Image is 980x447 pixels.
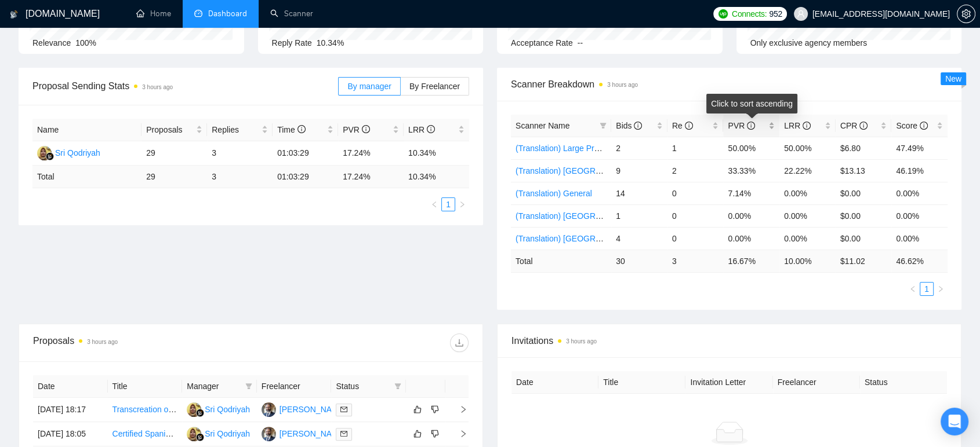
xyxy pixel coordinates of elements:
[187,380,241,393] span: Manager
[270,9,313,19] a: searchScanner
[840,121,868,130] span: CPR
[297,125,306,133] span: info-circle
[909,285,916,292] span: left
[634,122,642,130] span: info-circle
[207,166,273,188] td: 3
[891,227,948,250] td: 0.00%
[338,166,404,188] td: 17.24 %
[896,121,927,130] span: Score
[108,422,183,446] td: Certified Spanish Translator Needed for Marketing Slides (ASAP Delivery)
[611,159,667,182] td: 9
[957,9,975,19] a: setting
[779,227,836,250] td: 0.00%
[317,38,344,47] span: 10.34%
[836,250,892,272] td: $ 11.02
[108,375,183,398] th: Title
[667,204,724,227] td: 0
[196,433,204,441] img: gigradar-bm.png
[262,428,346,438] a: GJ[PERSON_NAME]
[408,125,435,134] span: LRR
[427,197,441,211] button: left
[685,122,693,130] span: info-circle
[273,166,338,188] td: 01:03:29
[803,122,811,130] span: info-circle
[667,227,724,250] td: 0
[32,166,141,188] td: Total
[262,402,276,417] img: GJ
[262,404,346,413] a: GJ[PERSON_NAME]
[516,121,569,130] span: Scanner Name
[516,144,615,153] a: (Translation) Large Projects
[779,250,836,272] td: 10.00 %
[516,211,648,221] a: (Translation) [GEOGRAPHIC_DATA]
[797,10,805,18] span: user
[516,234,648,243] a: (Translation) [GEOGRAPHIC_DATA]
[187,404,250,413] a: SQSri Qodriyah
[205,427,250,440] div: Sri Qodriyah
[141,119,207,141] th: Proposals
[516,166,648,175] a: (Translation) [GEOGRAPHIC_DATA]
[511,371,598,394] th: Date
[773,371,860,394] th: Freelancer
[427,125,435,133] span: info-circle
[600,122,607,129] span: filter
[441,197,455,211] li: 1
[728,121,755,130] span: PVR
[87,339,118,345] time: 3 hours ago
[723,250,779,272] td: 16.67 %
[937,285,944,292] span: right
[75,38,96,47] span: 100%
[611,227,667,250] td: 4
[906,282,920,296] li: Previous Page
[860,371,947,394] th: Status
[836,137,892,159] td: $6.80
[836,227,892,250] td: $0.00
[723,204,779,227] td: 0.00%
[769,8,782,20] span: 952
[136,9,171,19] a: homeHome
[338,141,404,166] td: 17.24%
[146,123,194,136] span: Proposals
[243,378,255,395] span: filter
[779,137,836,159] td: 50.00%
[187,402,201,417] img: SQ
[747,122,755,130] span: info-circle
[428,402,442,416] button: dislike
[566,338,597,345] time: 3 hours ago
[272,38,312,47] span: Reply Rate
[779,182,836,204] td: 0.00%
[442,198,455,211] a: 1
[667,182,724,204] td: 0
[257,375,332,398] th: Freelancer
[511,77,948,91] span: Scanner Breakdown
[194,9,202,17] span: dashboard
[207,119,273,141] th: Replies
[459,201,466,208] span: right
[108,398,183,422] td: Transcreation of a tagline from English to Swedish
[723,182,779,204] td: 7.14%
[455,197,469,211] li: Next Page
[431,201,438,208] span: left
[920,283,933,295] a: 1
[920,282,934,296] li: 1
[836,182,892,204] td: $0.00
[723,159,779,182] td: 33.33%
[891,137,948,159] td: 47.49%
[920,122,928,130] span: info-circle
[33,334,251,352] div: Proposals
[784,121,811,130] span: LRR
[859,122,868,130] span: info-circle
[409,82,460,91] span: By Freelancer
[347,82,391,91] span: By manager
[450,405,467,413] span: right
[750,38,868,47] span: Only exclusive agency members
[33,422,108,446] td: [DATE] 18:05
[611,204,667,227] td: 1
[511,250,611,272] td: Total
[431,405,439,414] span: dislike
[779,204,836,227] td: 0.00%
[667,159,724,182] td: 2
[277,125,305,134] span: Time
[413,405,422,414] span: like
[836,204,892,227] td: $0.00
